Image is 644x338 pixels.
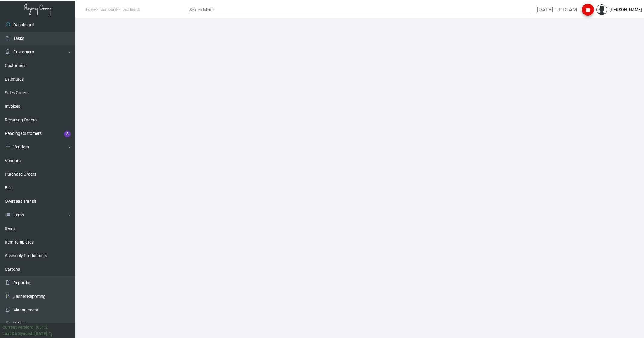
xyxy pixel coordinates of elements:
[537,6,577,13] label: [DATE] 10:15 AM
[36,324,48,330] div: 0.51.2
[86,8,95,11] span: Home
[2,324,33,330] div: Current version:
[2,330,47,337] div: Last Qb Synced: [DATE]
[596,4,607,15] img: admin@bootstrapmaster.com
[584,7,591,14] i: stop
[582,4,594,16] button: stop
[610,7,642,13] div: [PERSON_NAME]
[101,8,117,11] span: Dashboard
[123,8,140,11] span: Dashboards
